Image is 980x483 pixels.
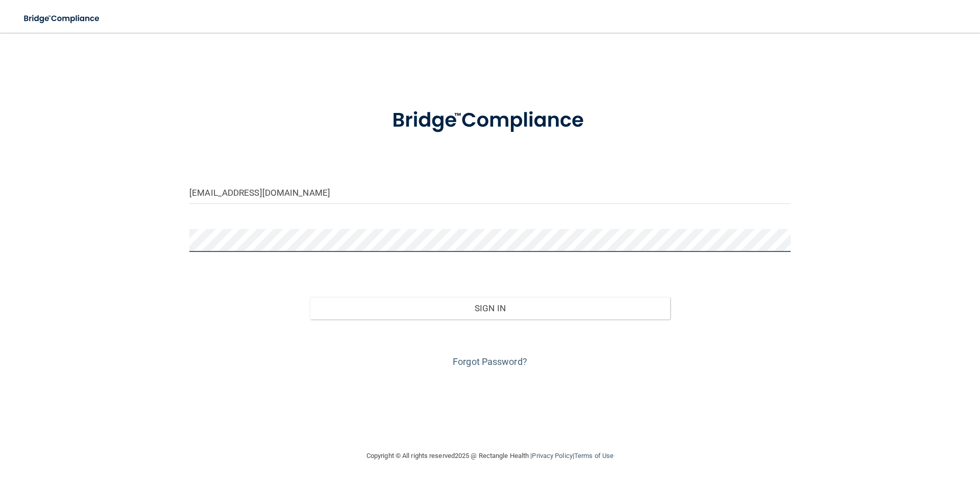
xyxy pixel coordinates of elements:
[310,297,671,319] button: Sign In
[574,452,614,459] a: Terms of Use
[371,94,609,147] img: bridge_compliance_login_screen.278c3ca4.svg
[189,181,791,204] input: Email
[532,452,572,459] a: Privacy Policy
[304,440,676,472] div: Copyright © All rights reserved 2025 @ Rectangle Health | |
[15,8,109,29] img: bridge_compliance_login_screen.278c3ca4.svg
[453,356,527,367] a: Forgot Password?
